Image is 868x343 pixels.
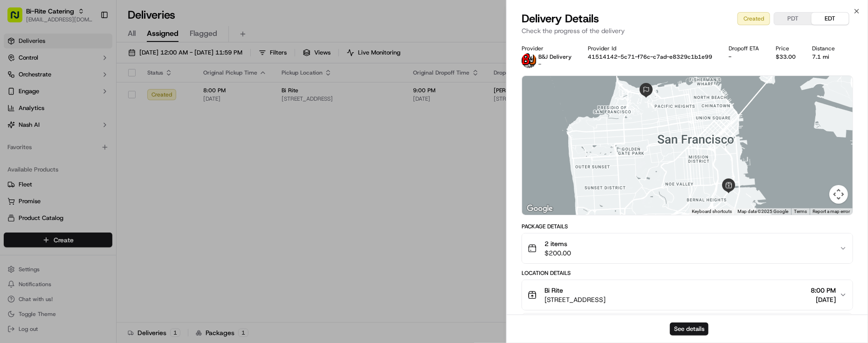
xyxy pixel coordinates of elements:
div: Package Details [522,223,853,230]
div: Distance [812,45,836,52]
span: Delivery Details [522,11,599,26]
img: 1736555255976-a54dd68f-1ca7-489b-9aae-adbdc363a1c4 [9,89,26,106]
div: Dropoff ETA [729,45,761,52]
button: Map camera controls [829,185,848,204]
span: [STREET_ADDRESS] [544,295,606,304]
div: 💻 [79,136,86,144]
div: 7.1 mi [812,53,836,61]
span: Map data ©2025 Google [737,209,788,214]
span: Bi Rite [544,286,563,295]
div: 📗 [9,136,17,144]
div: Start new chat [32,89,153,98]
a: 💻API Documentation [75,131,153,148]
p: Welcome 👋 [9,37,170,52]
div: - [729,53,761,61]
a: Open this area in Google Maps (opens a new window) [524,203,555,215]
button: Keyboard shortcuts [692,208,732,215]
button: 41514142-5c71-f76c-c7ad-e8329c1b1e99 [588,53,712,61]
div: Provider Id [588,45,714,52]
span: Knowledge Base [19,135,71,144]
span: Pylon [93,158,113,165]
img: profile_bj_cartwheel_2man.png [522,53,537,68]
img: Nash [9,9,28,28]
button: See details [670,322,709,336]
p: B&J Delivery [538,53,572,61]
div: Price [776,45,797,52]
div: Provider [522,45,573,52]
div: $33.00 [776,53,797,61]
button: EDT [812,13,849,25]
input: Got a question? Start typing here... [24,60,168,70]
button: PDT [774,13,812,25]
div: We're available if you need us! [32,98,118,106]
button: Bi Rite[STREET_ADDRESS]8:00 PM[DATE] [522,280,853,310]
span: API Documentation [88,135,150,144]
button: 2 items$200.00 [522,233,853,263]
span: $200.00 [544,248,571,258]
a: Terms (opens in new tab) [794,209,807,214]
a: Report a map error [813,209,850,214]
p: Check the progress of the delivery [522,26,853,35]
button: Start new chat [158,92,170,103]
span: [DATE] [811,295,836,304]
span: 2 items [544,239,571,248]
img: Google [524,203,555,215]
div: Location Details [522,269,853,277]
span: - [538,61,541,68]
a: 📗Knowledge Base [6,131,75,148]
a: Powered byPylon [66,158,113,165]
span: 8:00 PM [811,286,836,295]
